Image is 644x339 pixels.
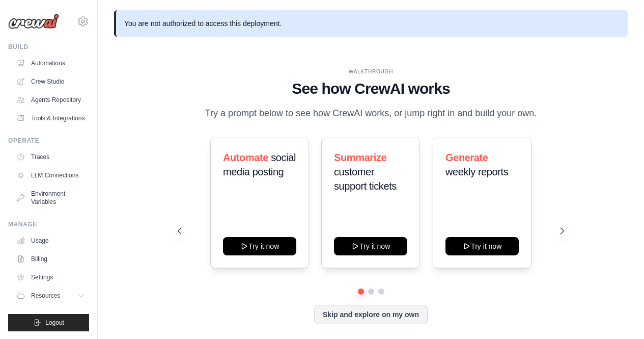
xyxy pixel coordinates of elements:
[314,305,428,324] button: Skip and explore on my own
[334,237,407,255] button: Try it now
[12,251,89,267] a: Billing
[178,80,564,98] h1: See how CrewAI works
[8,220,89,228] div: Manage
[12,73,89,90] a: Crew Studio
[334,152,386,163] span: Summarize
[12,288,89,304] button: Resources
[178,68,564,75] div: WALKTHROUGH
[8,137,89,145] div: Operate
[8,314,89,331] button: Logout
[445,237,519,255] button: Try it now
[445,152,488,163] span: Generate
[31,292,60,300] span: Resources
[45,319,64,327] span: Logout
[114,10,628,37] p: You are not authorized to access this deployment.
[12,55,89,71] a: Automations
[12,167,89,184] a: LLM Connections
[8,14,59,29] img: Logo
[12,110,89,126] a: Tools & Integrations
[200,106,542,121] p: Try a prompt below to see how CrewAI works, or jump right in and build your own.
[445,166,508,177] span: weekly reports
[12,149,89,165] a: Traces
[12,269,89,285] a: Settings
[12,232,89,249] a: Usage
[223,152,268,163] span: Automate
[12,92,89,108] a: Agents Repository
[223,152,296,177] span: social media posting
[8,43,89,51] div: Build
[12,186,89,210] a: Environment Variables
[223,237,296,255] button: Try it now
[334,166,397,192] span: customer support tickets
